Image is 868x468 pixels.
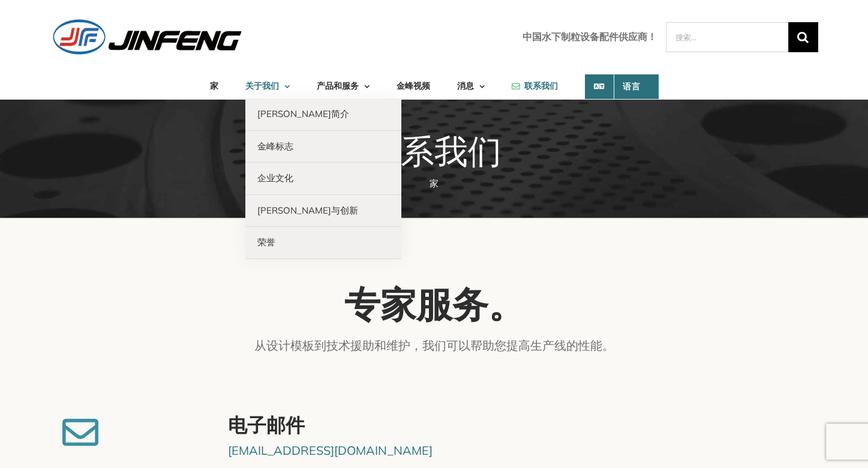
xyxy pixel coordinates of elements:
font: [PERSON_NAME]简介 [257,108,349,119]
a: 家 [210,74,218,98]
font: 中国水下制粒设备配件供应商！ [522,31,657,43]
font: 从设计模板到技术援助和维护，我们可以帮助您提高生产线的性能。 [254,338,614,353]
a: 联系我们 [512,74,558,98]
font: 产品和服务 [317,81,359,91]
nav: 主菜单 [50,74,818,98]
a: 家 [430,178,438,189]
font: 专家服务。 [344,283,524,326]
a: 关于我们 [245,74,290,98]
font: [PERSON_NAME]与创新 [257,205,358,216]
font: 荣誉 [257,236,275,248]
a: [PERSON_NAME]与创新 [245,195,401,227]
img: 金峰标志 [50,18,244,56]
a: 金峰视频 [397,74,430,98]
font: 联系我们 [524,81,558,91]
a: 消息 [457,74,485,98]
font: 企业文化 [257,172,293,184]
font: 联系我们 [367,133,501,170]
a: [EMAIL_ADDRESS][DOMAIN_NAME] [228,443,432,458]
font: 电子邮件 [228,413,305,437]
font: 关于我们 [245,81,279,91]
a: 企业文化 [245,163,401,195]
font: 金峰标志 [257,140,293,152]
font: 语言 [623,82,641,92]
input: 搜索... [666,22,788,52]
a: 金峰标志 [245,131,401,163]
font: 家 [210,81,218,91]
font: 金峰视频 [397,81,430,91]
nav: 面包屑 [18,177,850,191]
font: 消息 [457,81,474,91]
a: 产品和服务 [317,74,370,98]
a: [PERSON_NAME]简介 [245,98,401,131]
input: 搜索 [788,22,818,52]
a: 荣誉 [245,227,401,259]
